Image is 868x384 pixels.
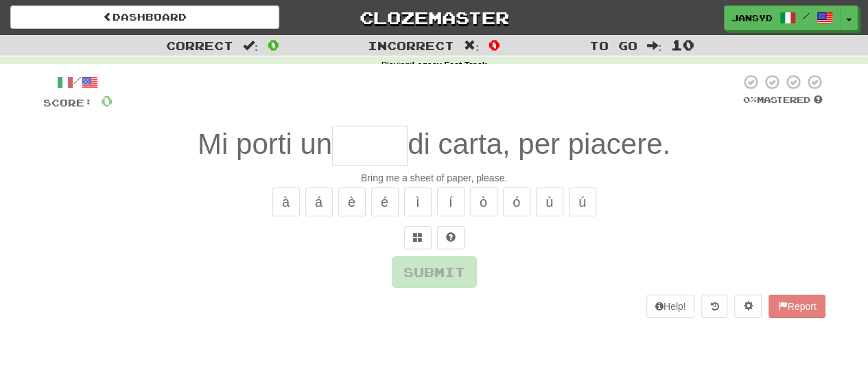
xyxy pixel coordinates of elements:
[671,36,694,53] span: 10
[371,188,399,216] button: é
[10,5,279,29] a: Dashboard
[437,226,465,249] button: Single letter hint - you only get 1 per sentence and score half the points! alt+h
[101,92,113,109] span: 0
[724,5,841,30] a: JanSyd /
[489,36,500,53] span: 0
[43,171,825,185] div: Bring me a sheet of paper, please.
[803,11,810,21] span: /
[404,188,432,216] button: ì
[646,40,661,52] span: :
[701,295,727,318] button: Round history (alt+y)
[338,188,366,216] button: è
[305,188,333,216] button: á
[589,38,637,52] span: To go
[300,5,569,30] a: Clozemaster
[243,40,258,52] span: :
[392,256,477,288] button: Submit
[646,295,695,318] button: Help!
[437,188,465,216] button: í
[43,74,113,91] div: /
[368,38,454,52] span: Incorrect
[536,188,563,216] button: ù
[43,97,93,109] span: Score:
[404,226,432,249] button: Switch sentence to multiple choice alt+p
[412,60,486,70] strong: Legacy Fast Track
[198,128,332,160] span: Mi porti un
[166,38,233,52] span: Correct
[408,128,670,160] span: di carta, per piacere.
[731,12,773,24] span: JanSyd
[464,40,479,52] span: :
[268,36,279,53] span: 0
[743,94,757,105] span: 0 %
[769,295,825,318] button: Report
[503,188,530,216] button: ó
[569,188,596,216] button: ú
[272,188,300,216] button: à
[740,94,825,106] div: Mastered
[470,188,497,216] button: ò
